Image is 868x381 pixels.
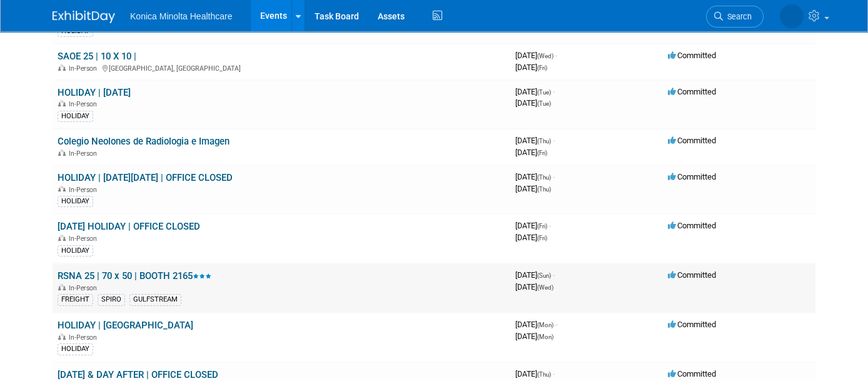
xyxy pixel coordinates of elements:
[780,4,804,28] img: Annette O'Mahoney
[69,333,101,342] span: In-Person
[515,51,557,60] span: [DATE]
[58,51,136,62] a: SAOE 25 | 10 X 10 |
[515,221,551,230] span: [DATE]
[69,150,101,158] span: In-Person
[668,270,716,280] span: Committed
[537,272,551,279] span: (Sun)
[537,235,547,241] span: (Fri)
[515,63,547,72] span: [DATE]
[668,51,716,60] span: Committed
[58,235,66,241] img: In-Person Event
[69,284,101,292] span: In-Person
[515,172,555,181] span: [DATE]
[58,284,66,290] img: In-Person Event
[515,148,547,157] span: [DATE]
[53,11,115,23] img: ExhibitDay
[537,150,547,156] span: (Fri)
[58,111,93,122] div: HOLIDAY
[553,369,555,378] span: -
[515,184,551,193] span: [DATE]
[668,87,716,96] span: Committed
[537,333,553,340] span: (Mon)
[668,172,716,181] span: Committed
[537,89,551,96] span: (Tue)
[58,186,66,192] img: In-Person Event
[668,369,716,378] span: Committed
[553,136,555,145] span: -
[69,235,101,243] span: In-Person
[537,100,551,107] span: (Tue)
[537,371,551,378] span: (Thu)
[515,98,551,108] span: [DATE]
[723,12,752,21] span: Search
[515,320,557,329] span: [DATE]
[515,233,547,242] span: [DATE]
[58,63,505,73] div: [GEOGRAPHIC_DATA], [GEOGRAPHIC_DATA]
[58,343,93,355] div: HOLIDAY
[537,284,553,291] span: (Wed)
[515,136,555,145] span: [DATE]
[58,245,93,257] div: HOLIDAY
[58,100,66,106] img: In-Person Event
[706,6,764,28] a: Search
[58,172,233,183] a: HOLIDAY | [DATE][DATE] | OFFICE CLOSED
[553,270,555,280] span: -
[668,221,716,230] span: Committed
[555,320,557,329] span: -
[537,64,547,71] span: (Fri)
[58,369,218,380] a: [DATE] & DAY AFTER | OFFICE CLOSED
[553,172,555,181] span: -
[98,294,125,305] div: SPIRO
[58,270,211,282] a: RSNA 25 | 70 x 50 | BOOTH 2165
[58,87,131,98] a: HOLIDAY | [DATE]
[58,333,66,340] img: In-Person Event
[69,64,101,73] span: In-Person
[69,100,101,108] span: In-Person
[515,332,553,341] span: [DATE]
[537,223,547,230] span: (Fri)
[58,294,93,305] div: FREIGHT
[515,369,555,378] span: [DATE]
[58,150,66,156] img: In-Person Event
[537,53,553,59] span: (Wed)
[58,221,200,232] a: [DATE] HOLIDAY | OFFICE CLOSED
[58,320,193,331] a: HOLIDAY | [GEOGRAPHIC_DATA]
[58,136,230,147] a: Colegio Neolones de Radiologia e Imagen
[58,64,66,71] img: In-Person Event
[537,138,551,145] span: (Thu)
[130,11,232,21] span: Konica Minolta Healthcare
[537,322,553,328] span: (Mon)
[537,174,551,181] span: (Thu)
[555,51,557,60] span: -
[553,87,555,96] span: -
[515,282,553,292] span: [DATE]
[537,186,551,193] span: (Thu)
[515,87,555,96] span: [DATE]
[668,136,716,145] span: Committed
[129,294,181,305] div: GULFSTREAM
[668,320,716,329] span: Committed
[58,196,93,207] div: HOLIDAY
[515,270,555,280] span: [DATE]
[69,186,101,194] span: In-Person
[549,221,551,230] span: -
